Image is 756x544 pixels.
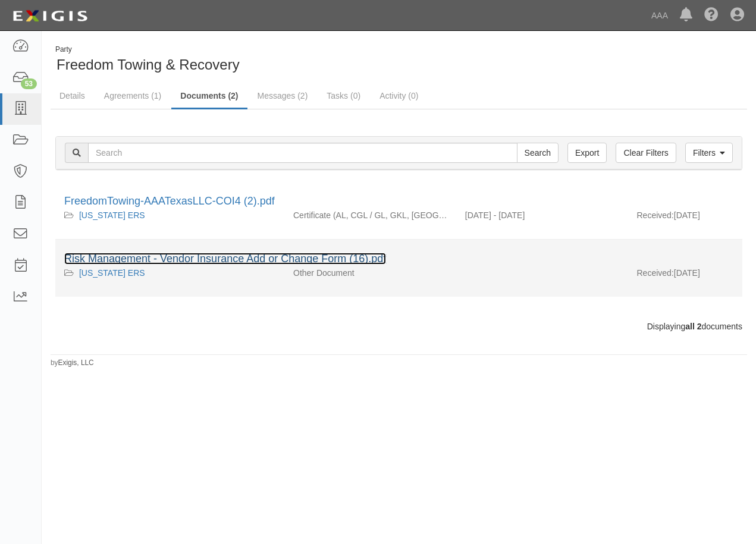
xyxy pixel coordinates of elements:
[171,84,247,109] a: Documents (2)
[628,267,743,285] div: [DATE]
[456,209,628,221] div: Effective 10/13/2024 - Expiration 10/13/2025
[645,4,674,27] a: AAA
[21,78,37,89] div: 53
[64,251,733,267] div: Risk Management - Vendor Insurance Add or Change Form (16).pdf
[284,267,456,279] div: Other Document
[46,320,751,332] div: Displaying documents
[64,253,386,265] a: Risk Management - Vendor Insurance Add or Change Form (16).pdf
[79,210,145,220] a: [US_STATE] ERS
[637,267,674,279] p: Received:
[456,267,628,268] div: Effective - Expiration
[51,84,94,108] a: Details
[64,194,733,209] div: FreedomTowing-AAATexasLLC-COI4 (2).pdf
[685,322,701,331] b: all 2
[95,84,170,108] a: Agreements (1)
[371,84,427,108] a: Activity (0)
[284,209,456,221] div: Auto Liability Commercial General Liability / Garage Liability Garage Keepers Liability On-Hook
[249,84,317,108] a: Messages (2)
[704,8,719,23] i: Help Center - Complianz
[79,268,145,278] a: [US_STATE] ERS
[64,209,275,221] div: Texas ERS
[58,359,94,367] a: Exigis, LLC
[88,143,517,163] input: Search
[51,45,390,75] div: Freedom Towing & Recovery
[57,56,240,73] span: Freedom Towing & Recovery
[567,143,607,163] a: Export
[64,267,275,279] div: Texas ERS
[64,195,275,207] a: FreedomTowing-AAATexasLLC-COI4 (2).pdf
[616,143,676,163] a: Clear Filters
[685,143,733,163] a: Filters
[55,45,240,55] div: Party
[628,209,743,227] div: [DATE]
[517,143,559,163] input: Search
[318,84,369,108] a: Tasks (0)
[637,209,674,221] p: Received:
[9,5,91,27] img: logo-5460c22ac91f19d4615b14bd174203de0afe785f0fc80cf4dbbc73dc1793850b.png
[51,358,94,368] small: by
